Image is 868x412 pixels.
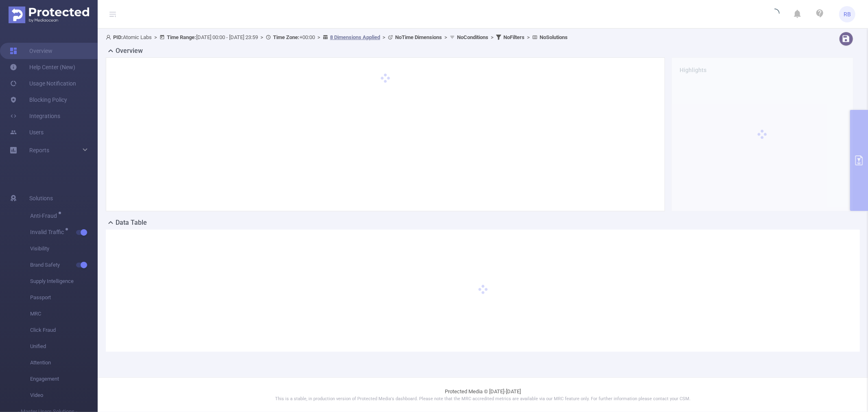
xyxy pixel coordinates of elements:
b: No Time Dimensions [395,34,442,40]
span: > [152,34,160,40]
img: Protected Media [9,7,89,23]
h2: Data Table [116,218,147,228]
span: Supply Intelligence [30,273,98,289]
span: Anti-Fraud [30,213,60,219]
p: This is a stable, in production version of Protected Media's dashboard. Please note that the MRC ... [118,396,848,403]
span: Atomic Labs [DATE] 00:00 - [DATE] 23:59 +00:00 [106,34,568,40]
span: Reports [29,147,49,153]
b: No Filters [503,34,525,40]
a: Usage Notification [10,75,76,92]
span: Passport [30,289,98,306]
span: Click Fraud [30,322,98,338]
span: > [525,34,532,40]
span: > [380,34,388,40]
h2: Overview [116,46,143,56]
u: 8 Dimensions Applied [330,34,380,40]
b: No Conditions [457,34,488,40]
span: Solutions [29,190,53,206]
span: Visibility [30,241,98,257]
b: No Solutions [540,34,568,40]
span: > [442,34,450,40]
footer: Protected Media © [DATE]-[DATE] [98,377,868,412]
a: Overview [10,43,52,59]
span: RB [844,6,851,22]
a: Help Center (New) [10,59,75,75]
span: > [258,34,266,40]
i: icon: user [106,35,113,40]
a: Users [10,124,44,140]
b: Time Range: [167,34,196,40]
b: Time Zone: [273,34,300,40]
a: Reports [29,142,49,158]
span: Engagement [30,371,98,387]
a: Blocking Policy [10,92,67,108]
i: icon: loading [770,9,780,20]
span: Unified [30,338,98,355]
span: Video [30,387,98,403]
b: PID: [113,34,123,40]
a: Integrations [10,108,60,124]
span: Attention [30,355,98,371]
span: MRC [30,306,98,322]
span: Brand Safety [30,257,98,273]
span: > [488,34,496,40]
span: Invalid Traffic [30,229,67,235]
span: > [315,34,323,40]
